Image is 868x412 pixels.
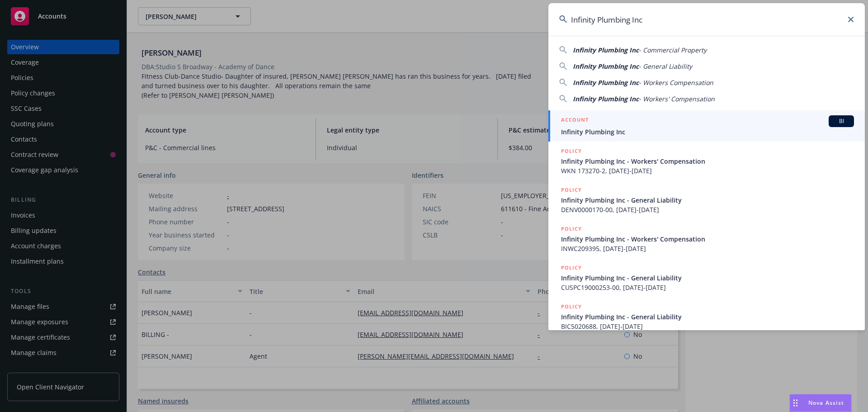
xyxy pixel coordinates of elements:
[561,205,854,214] span: DENV0000170-00, [DATE]-[DATE]
[561,234,854,244] span: Infinity Plumbing Inc - Workers' Compensation
[561,127,854,137] span: Infinity Plumbing Inc
[548,110,865,142] a: ACCOUNTBIInfinity Plumbing Inc
[639,62,692,71] span: - General Liability
[548,180,865,219] a: POLICYInfinity Plumbing Inc - General LiabilityDENV0000170-00, [DATE]-[DATE]
[789,394,852,412] button: Nova Assist
[548,3,865,36] input: Search...
[561,195,854,205] span: Infinity Plumbing Inc - General Liability
[573,62,639,71] span: Infinity Plumbing Inc
[573,95,639,103] span: Infinity Plumbing Inc
[561,312,854,322] span: Infinity Plumbing Inc - General Liability
[561,224,582,233] h5: POLICY
[561,147,582,156] h5: POLICY
[808,399,844,407] span: Nova Assist
[639,78,713,87] span: - Workers Compensation
[573,78,639,87] span: Infinity Plumbing Inc
[832,117,850,125] span: BI
[561,185,582,194] h5: POLICY
[639,46,707,54] span: - Commercial Property
[548,219,865,258] a: POLICYInfinity Plumbing Inc - Workers' CompensationINWC209395, [DATE]-[DATE]
[548,258,865,297] a: POLICYInfinity Plumbing Inc - General LiabilityCUSPC19000253-00, [DATE]-[DATE]
[561,115,589,126] h5: ACCOUNT
[561,283,854,292] span: CUSPC19000253-00, [DATE]-[DATE]
[573,46,639,54] span: Infinity Plumbing Inc
[561,244,854,253] span: INWC209395, [DATE]-[DATE]
[548,142,865,180] a: POLICYInfinity Plumbing Inc - Workers' CompensationWKN 173270-2, [DATE]-[DATE]
[790,394,801,412] div: Drag to move
[561,302,582,311] h5: POLICY
[561,166,854,175] span: WKN 173270-2, [DATE]-[DATE]
[561,273,854,283] span: Infinity Plumbing Inc - General Liability
[561,263,582,272] h5: POLICY
[561,156,854,166] span: Infinity Plumbing Inc - Workers' Compensation
[548,297,865,336] a: POLICYInfinity Plumbing Inc - General LiabilityBIC5020688, [DATE]-[DATE]
[639,95,715,103] span: - Workers' Compensation
[561,322,854,331] span: BIC5020688, [DATE]-[DATE]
